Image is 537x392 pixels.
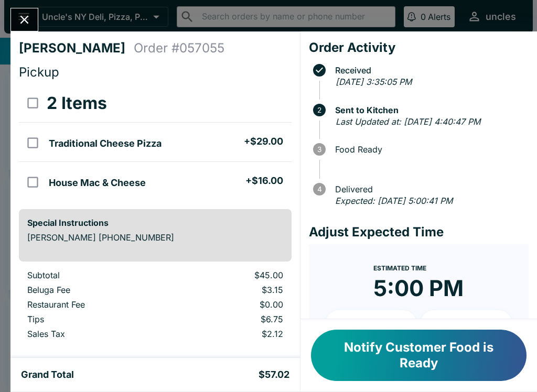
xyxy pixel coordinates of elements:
h5: + $16.00 [245,175,283,187]
table: orders table [19,270,292,343]
p: Beluga Fee [27,285,163,295]
h4: Order Activity [309,40,529,56]
p: $0.00 [180,299,283,310]
h5: $57.02 [259,368,289,381]
text: 4 [317,185,321,193]
h4: Adjust Expected Time [309,224,529,240]
span: Delivered [330,184,529,194]
p: $3.15 [180,285,283,295]
p: Restaurant Fee [27,299,163,310]
p: Sales Tax [27,329,163,339]
h4: [PERSON_NAME] [19,40,134,56]
h4: Order # 057055 [134,40,224,56]
button: Close [11,8,38,31]
p: Subtotal [27,270,163,280]
h6: Special Instructions [27,217,283,228]
button: + 20 [421,310,512,336]
em: Last Updated at: [DATE] 4:40:47 PM [336,116,480,127]
table: orders table [19,84,292,201]
time: 5:00 PM [373,275,464,302]
p: $45.00 [180,270,283,280]
h5: Grand Total [21,368,74,381]
text: 2 [317,106,321,114]
h5: House Mac & Cheese [49,177,146,189]
em: Expected: [DATE] 5:00:41 PM [335,195,453,206]
em: [DATE] 3:35:05 PM [336,77,412,87]
span: Pickup [19,64,59,80]
span: Estimated Time [373,264,426,272]
span: Food Ready [330,145,529,154]
button: + 10 [326,310,417,336]
h3: 2 Items [47,93,107,114]
p: Tips [27,314,163,324]
p: $2.12 [180,329,283,339]
h5: Traditional Cheese Pizza [49,137,162,150]
text: 3 [317,145,321,154]
span: Received [330,66,529,75]
h5: + $29.00 [244,135,283,148]
button: Notify Customer Food is Ready [311,330,527,381]
span: Sent to Kitchen [330,105,529,115]
p: [PERSON_NAME] [PHONE_NUMBER] [27,232,283,243]
p: $6.75 [180,314,283,324]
